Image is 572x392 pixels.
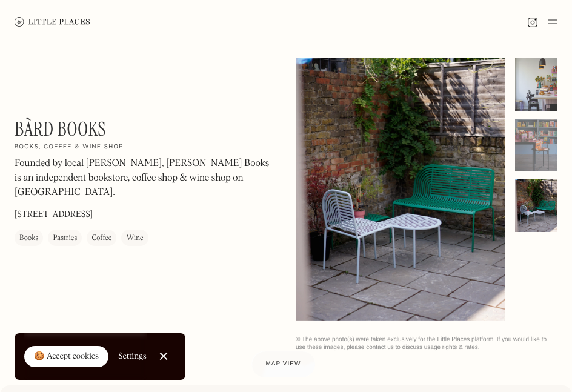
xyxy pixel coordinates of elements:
[19,233,38,245] div: Books
[266,360,301,367] span: Map view
[15,157,276,201] p: Founded by local [PERSON_NAME], [PERSON_NAME] Books is an independent bookstore, coffee shop & wi...
[24,346,108,368] a: 🍪 Accept cookies
[34,351,99,363] div: 🍪 Accept cookies
[126,233,143,245] div: Wine
[15,209,93,222] p: [STREET_ADDRESS]
[15,144,124,152] h2: Books, coffee & wine shop
[15,118,106,141] h1: Bàrd Books
[118,343,147,370] a: Settings
[251,351,316,377] a: Map view
[118,352,147,360] div: Settings
[296,336,557,351] div: © The above photo(s) were taken exclusively for the Little Places platform. If you would like to ...
[163,356,164,357] div: Close Cookie Popup
[151,344,176,368] a: Close Cookie Popup
[91,233,111,245] div: Coffee
[53,233,77,245] div: Pastries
